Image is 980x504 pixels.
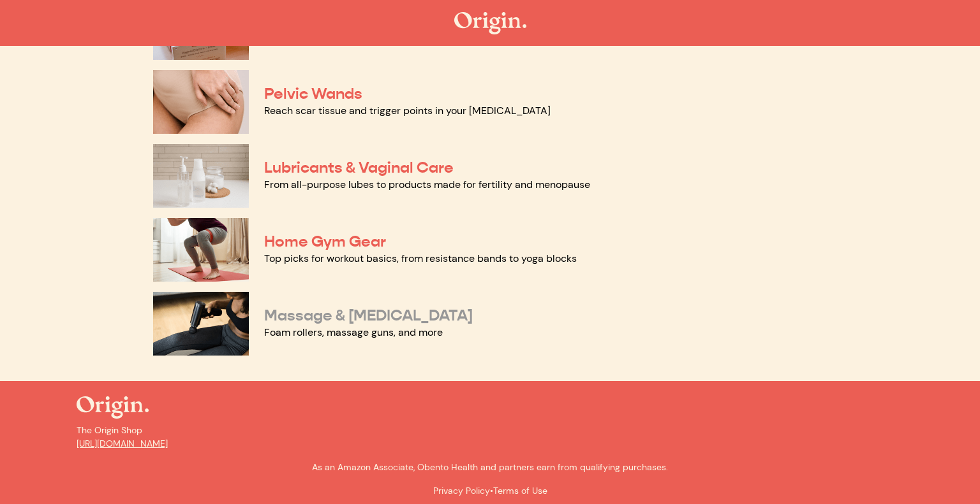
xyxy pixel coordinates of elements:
a: Massage & [MEDICAL_DATA] [264,306,473,325]
a: [URL][DOMAIN_NAME] [77,438,168,449]
img: The Origin Shop [77,396,149,419]
a: Pelvic Wands [264,84,362,103]
img: Massage & Myofascial Release [153,292,249,356]
p: As an Amazon Associate, Obento Health and partners earn from qualifying purchases. [77,461,903,474]
img: The Origin Shop [454,12,526,34]
img: Home Gym Gear [153,218,249,282]
a: From all-purpose lubes to products made for fertility and menopause [264,178,590,191]
a: Reach scar tissue and trigger points in your [MEDICAL_DATA] [264,104,551,117]
a: Foam rollers, massage guns, and more [264,326,443,339]
a: Terms of Use [493,485,547,496]
a: Lubricants & Vaginal Care [264,158,454,177]
a: Top picks for workout basics, from resistance bands to yoga blocks [264,252,577,265]
a: Privacy Policy [433,485,490,496]
img: Lubricants & Vaginal Care [153,144,249,208]
p: • [77,484,903,498]
a: Home Gym Gear [264,232,386,251]
p: The Origin Shop [77,424,903,450]
img: Pelvic Wands [153,70,249,134]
